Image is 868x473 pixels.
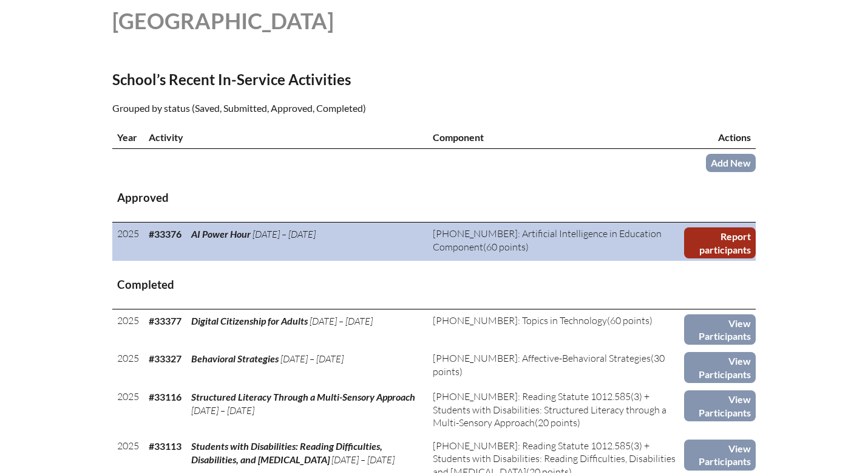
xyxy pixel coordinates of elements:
[331,454,395,466] span: [DATE] – [DATE]
[428,223,684,261] td: (60 points)
[191,391,415,402] span: Structured Literacy Through a Multi-Sensory Approach
[112,223,144,261] td: 2025
[684,440,756,471] a: View Participants
[149,228,181,240] b: #33376
[117,190,751,205] h3: Approved
[280,353,344,365] span: [DATE] – [DATE]
[684,227,756,258] a: Report participants
[191,440,382,465] span: Students with Disabilities: Reading Difficulties, Disabilities, and [MEDICAL_DATA]
[433,390,666,429] span: [PHONE_NUMBER]: Reading Statute 1012.585(3) + Students with Disabilities: Structured Literacy thr...
[149,315,181,326] b: #33377
[684,126,756,149] th: Actions
[428,347,684,385] td: (30 points)
[112,126,144,149] th: Year
[428,126,684,149] th: Component
[684,352,756,383] a: View Participants
[684,314,756,345] a: View Participants
[191,353,279,364] span: Behavioral Strategies
[112,385,144,434] td: 2025
[149,391,181,402] b: #33116
[117,277,751,292] h3: Completed
[706,154,756,171] a: Add New
[684,390,756,421] a: View Participants
[112,347,144,385] td: 2025
[433,227,662,252] span: [PHONE_NUMBER]: Artificial Intelligence in Education Component
[112,71,540,88] h2: School’s Recent In-Service Activities
[191,404,254,416] span: [DATE] – [DATE]
[253,228,316,240] span: [DATE] – [DATE]
[149,440,181,452] b: #33113
[428,309,684,347] td: (60 points)
[112,7,334,34] span: [GEOGRAPHIC_DATA]
[112,309,144,347] td: 2025
[310,315,373,327] span: [DATE] – [DATE]
[433,314,607,326] span: [PHONE_NUMBER]: Topics in Technology
[191,315,308,326] span: Digital Citizenship for Adults
[112,100,540,116] p: Grouped by status (Saved, Submitted, Approved, Completed)
[144,126,428,149] th: Activity
[433,352,651,364] span: [PHONE_NUMBER]: Affective-Behavioral Strategies
[191,228,251,240] span: AI Power Hour
[149,353,181,364] b: #33327
[428,385,684,434] td: (20 points)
